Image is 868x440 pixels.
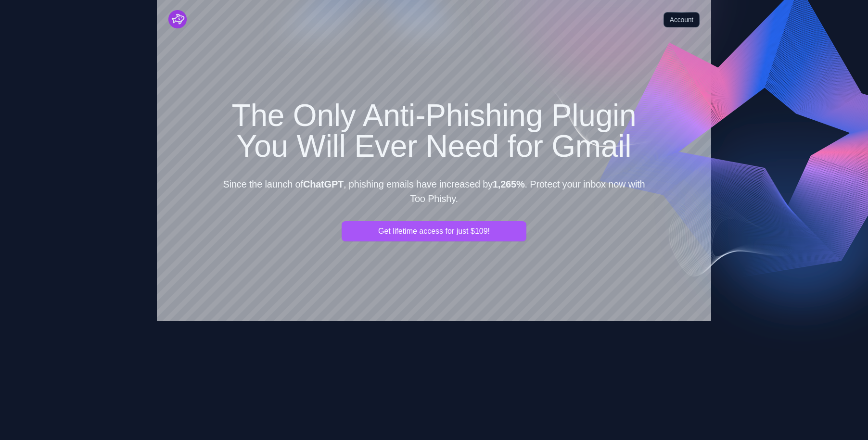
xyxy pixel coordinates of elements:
button: Get lifetime access for just $109! [342,221,526,241]
a: Cruip [168,10,187,28]
img: Stellar [168,10,187,28]
b: ChatGPT [303,179,344,189]
h1: The Only Anti-Phishing Plugin You Will Ever Need for Gmail [218,100,650,162]
b: 1,265% [493,179,525,189]
a: Account [664,12,700,27]
p: Since the launch of , phishing emails have increased by . Protect your inbox now with Too Phishy. [218,177,650,206]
